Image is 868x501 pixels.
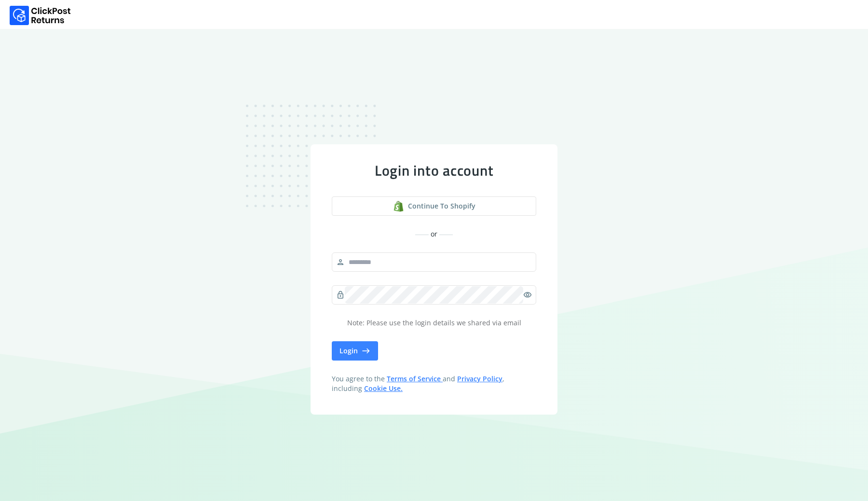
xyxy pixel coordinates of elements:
div: Login into account [332,162,536,179]
button: Continue to shopify [332,196,536,216]
div: or [332,229,536,239]
a: Terms of Service [387,374,443,383]
a: Cookie Use. [364,384,403,393]
p: Note: Please use the login details we shared via email [332,318,536,328]
span: east [362,344,370,358]
a: Privacy Policy [457,374,502,383]
img: shopify logo [393,201,404,212]
span: Continue to shopify [408,201,475,211]
span: visibility [523,288,532,302]
span: person [336,255,345,269]
img: Logo [10,6,71,25]
span: lock [336,288,345,302]
button: Login east [332,341,378,361]
span: You agree to the and , including [332,374,536,393]
a: shopify logoContinue to shopify [332,196,536,216]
